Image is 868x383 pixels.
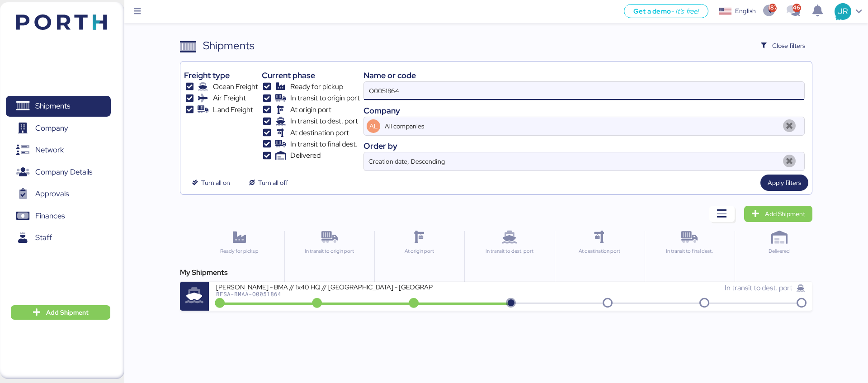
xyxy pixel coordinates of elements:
[46,307,89,318] span: Add Shipment
[6,227,111,248] a: Staff
[35,209,65,222] span: Finances
[216,291,433,297] div: BESA-BMAA-O0051864
[559,247,641,255] div: At destination port
[290,139,358,150] span: In transit to final dest.
[35,187,69,200] span: Approvals
[6,205,111,226] a: Finances
[203,38,255,54] div: Shipments
[35,231,52,244] span: Staff
[213,81,258,92] span: Ocean Freight
[262,69,360,81] div: Current phase
[288,247,370,255] div: In transit to origin port
[216,283,433,290] div: [PERSON_NAME] - BMA // 1x40 HQ // [GEOGRAPHIC_DATA] - [GEOGRAPHIC_DATA] // MBL: ONEYSAOF34596700 ...
[241,175,295,191] button: Turn all off
[6,161,111,182] a: Company Details
[772,40,805,51] span: Close filters
[363,69,805,81] div: Name or code
[290,150,321,161] span: Delivered
[6,140,111,161] a: Network
[35,122,68,135] span: Company
[369,121,378,131] span: AL
[468,247,550,255] div: In transit to dest. port
[838,5,848,17] span: JR
[258,177,288,188] span: Turn all off
[725,283,793,293] span: In transit to dest. port
[130,4,145,19] button: Menu
[184,69,258,81] div: Freight type
[290,104,331,115] span: At origin port
[363,140,805,152] div: Order by
[744,206,812,222] a: Add Shipment
[649,247,731,255] div: In transit to final dest.
[213,104,253,115] span: Land Freight
[383,117,778,135] input: AL
[378,247,460,255] div: At origin port
[201,177,230,188] span: Turn all on
[768,177,801,188] span: Apply filters
[290,93,360,104] span: In transit to origin port
[735,6,756,16] div: English
[765,208,805,219] span: Add Shipment
[290,116,358,127] span: In transit to dest. port
[35,165,92,179] span: Company Details
[11,305,110,320] button: Add Shipment
[6,184,111,204] a: Approvals
[760,175,808,191] button: Apply filters
[290,81,343,92] span: Ready for pickup
[213,93,246,104] span: Air Freight
[35,143,64,156] span: Network
[290,128,349,138] span: At destination port
[184,175,237,191] button: Turn all on
[6,118,111,138] a: Company
[754,38,812,54] button: Close filters
[180,267,812,278] div: My Shipments
[6,96,111,117] a: Shipments
[35,99,70,113] span: Shipments
[739,247,821,255] div: Delivered
[363,104,805,117] div: Company
[198,247,280,255] div: Ready for pickup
